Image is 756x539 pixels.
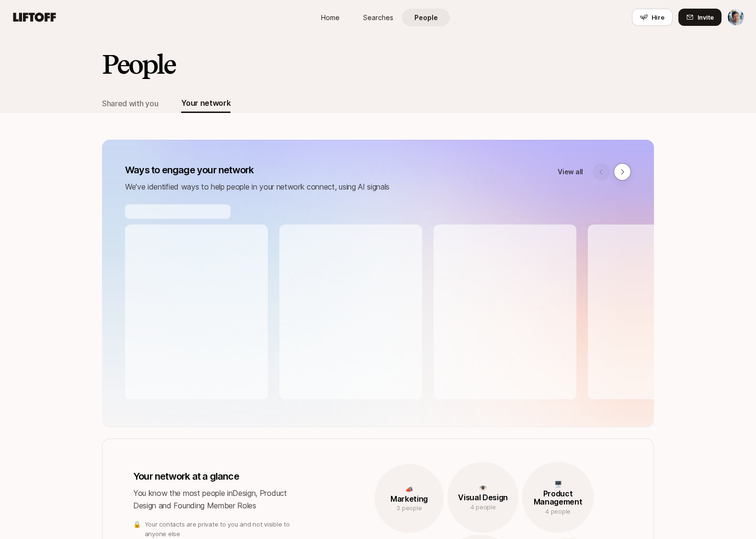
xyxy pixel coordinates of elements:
[447,502,518,512] p: 4 people
[133,487,296,512] p: You know the most people in Design, Product Design and Founding Member Roles
[558,166,583,178] a: View all
[133,470,296,483] p: Your network at a glance
[181,97,230,109] div: Your network
[632,9,673,26] button: Hire
[181,94,230,113] button: Your network
[522,490,593,506] p: Product Management
[727,9,745,26] button: Anton Sten
[375,503,444,513] p: 3 people
[102,94,158,113] button: Shared with you
[678,9,722,26] button: Invite
[375,484,444,494] p: 📣
[522,506,593,516] p: 4 people
[145,519,296,539] p: Your contacts are private to you and not visible to anyone else
[321,12,340,22] span: Home
[728,9,744,25] img: Anton Sten
[102,50,175,79] h2: People
[375,495,444,504] p: Marketing
[652,12,664,22] span: Hire
[363,12,393,22] span: Searches
[447,483,518,493] p: 👁️
[447,494,518,502] p: Visual Design
[698,12,714,22] span: Invite
[133,519,141,529] p: 🔒
[414,12,438,22] span: People
[125,180,389,193] p: We've identified ways to help people in your network connect, using AI signals
[306,9,354,26] a: Home
[522,479,593,489] p: 🖥️
[102,97,158,110] div: Shared with you
[125,163,389,177] p: Ways to engage your network
[354,9,402,26] a: Searches
[402,9,450,26] a: People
